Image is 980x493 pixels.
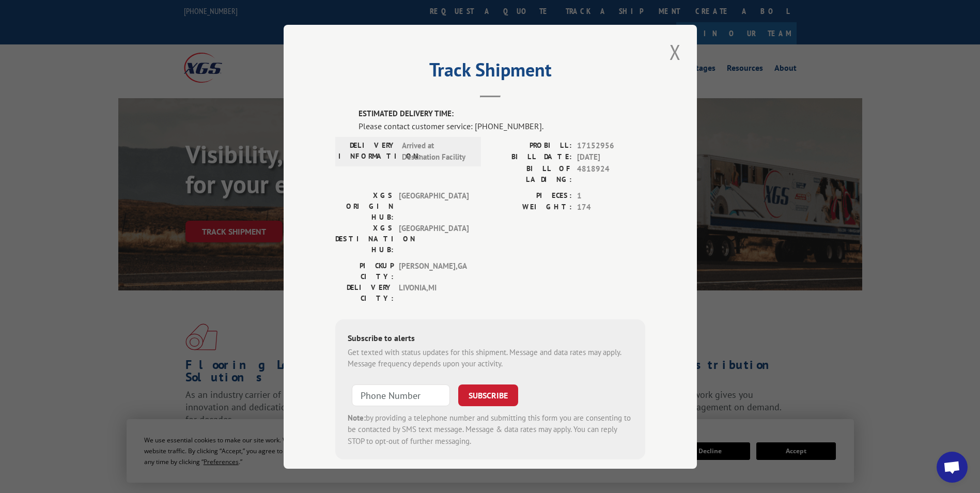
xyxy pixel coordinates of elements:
label: XGS ORIGIN HUB: [335,190,394,222]
strong: Note: [348,412,366,422]
span: 174 [577,202,645,213]
label: BILL OF LADING: [490,163,572,184]
span: 1 [577,190,645,202]
button: Close modal [666,38,684,66]
span: Arrived at Destination Facility [402,140,472,163]
span: [GEOGRAPHIC_DATA] [399,222,469,255]
label: WEIGHT: [490,202,572,213]
div: Subscribe to alerts [348,331,633,346]
div: Please contact customer service: [PHONE_NUMBER]. [359,119,645,132]
label: BILL DATE: [490,151,572,163]
span: LIVONIA , MI [399,282,469,303]
label: DELIVERY INFORMATION: [338,140,397,163]
button: SUBSCRIBE [458,384,518,406]
span: [GEOGRAPHIC_DATA] [399,190,469,222]
label: PROBILL: [490,140,572,151]
h2: Track Shipment [335,63,645,82]
label: PICKUP CITY: [335,260,394,282]
label: DELIVERY CITY: [335,282,394,303]
span: 17152956 [577,140,645,151]
a: Open chat [937,452,968,483]
label: ESTIMATED DELIVERY TIME: [359,108,645,120]
input: Phone Number [352,384,450,406]
span: [DATE] [577,151,645,163]
label: PIECES: [490,190,572,202]
div: Get texted with status updates for this shipment. Message and data rates may apply. Message frequ... [348,346,633,369]
label: XGS DESTINATION HUB: [335,222,394,255]
div: by providing a telephone number and submitting this form you are consenting to be contacted by SM... [348,412,633,447]
span: [PERSON_NAME] , GA [399,260,469,282]
span: 4818924 [577,163,645,184]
